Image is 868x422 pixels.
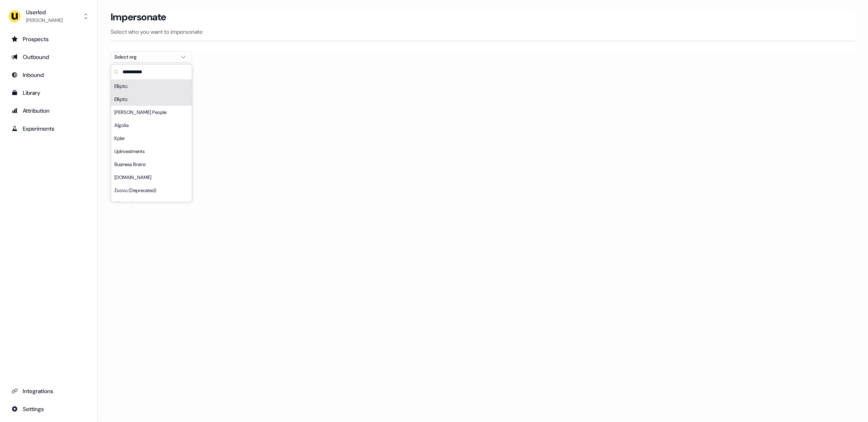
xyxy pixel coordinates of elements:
div: Integrations [11,387,86,395]
div: Suggestions [111,80,192,202]
div: Prospects [11,35,86,43]
div: UpInvestments [111,145,192,158]
div: Attribution [11,107,86,115]
a: Go to experiments [7,122,91,135]
div: Business Brainz [111,158,192,171]
p: Select who you want to impersonate [111,28,855,36]
div: Elliptic [111,93,192,106]
div: ADvendio [111,197,192,210]
div: Outbound [11,53,86,61]
a: Go to Inbound [7,68,91,81]
a: Go to outbound experience [7,50,91,63]
div: Experiments [11,125,86,133]
div: Settings [11,405,86,413]
div: [DOMAIN_NAME] [111,171,192,184]
button: Select org [111,51,192,63]
div: Elliptic [111,80,192,93]
a: Go to prospects [7,33,91,46]
div: Inbound [11,71,86,79]
a: Go to integrations [7,385,91,398]
div: Library [11,89,86,97]
div: Zoovu (Deprecated) [111,184,192,197]
button: Userled[PERSON_NAME] [7,7,91,26]
a: Go to integrations [7,402,91,415]
div: Userled [26,8,63,16]
a: Go to templates [7,86,91,99]
div: Kpler [111,132,192,145]
div: [PERSON_NAME] People [111,106,192,119]
div: Algolia [111,119,192,132]
div: Select org [114,53,175,61]
div: [PERSON_NAME] [26,16,63,24]
h3: Impersonate [111,11,166,23]
a: Go to attribution [7,104,91,117]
